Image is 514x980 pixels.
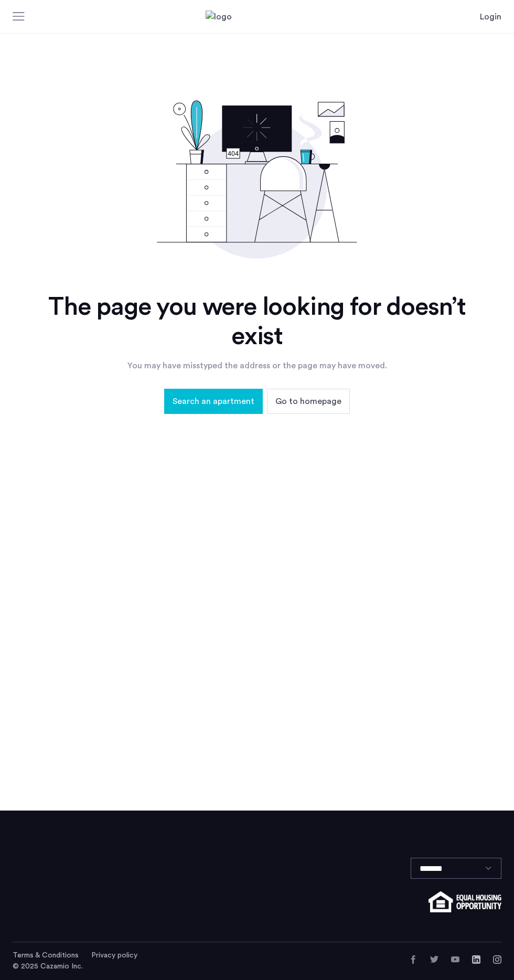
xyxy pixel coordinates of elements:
img: logo [206,10,308,23]
a: Privacy policy [91,950,137,961]
a: Instagram [493,955,501,964]
a: LinkedIn [472,955,480,964]
a: YouTube [451,955,459,964]
button: button [164,389,263,414]
a: Terms and conditions [13,950,79,961]
div: The page you were looking for doesn’t exist [13,292,501,351]
span: Search an apartment [173,395,254,408]
button: button [267,389,350,414]
a: Cazamio Logo [206,10,308,23]
span: Go to homepage [275,395,341,408]
a: Twitter [430,955,438,964]
select: Language select [411,858,501,879]
div: You may have misstyped the address or the page may have moved. [13,359,501,372]
a: Facebook [409,955,417,964]
img: equal-housing.png [429,891,501,912]
span: © 2025 Cazamio Inc. [13,963,83,970]
a: Login [480,10,501,23]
